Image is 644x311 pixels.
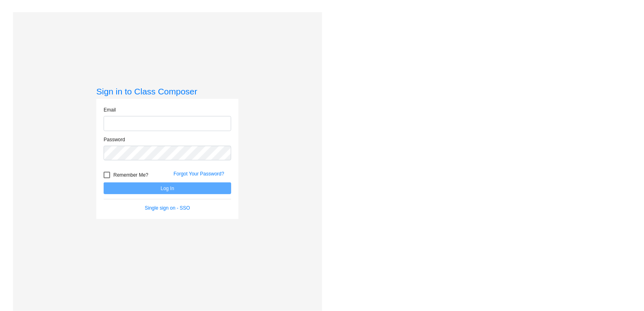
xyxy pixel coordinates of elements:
[104,182,231,194] button: Log In
[113,170,148,180] span: Remember Me?
[104,136,125,143] label: Password
[104,106,116,114] label: Email
[173,171,224,177] a: Forgot Your Password?
[145,205,190,211] a: Single sign on - SSO
[96,86,239,96] h3: Sign in to Class Composer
